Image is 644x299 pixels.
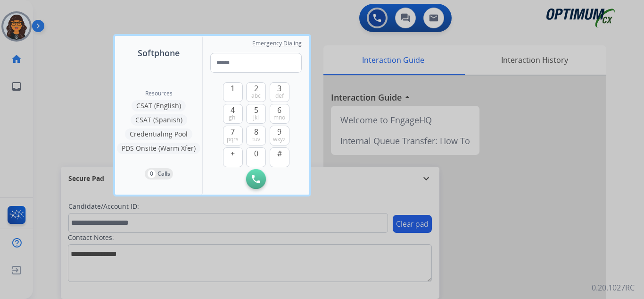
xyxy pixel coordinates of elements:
[223,126,243,145] button: 7pqrs
[223,147,243,167] button: +
[277,126,281,137] span: 9
[246,104,266,124] button: 5jkl
[270,126,289,145] button: 9wxyz
[275,92,284,100] span: def
[270,104,289,124] button: 6mno
[270,82,289,102] button: 3def
[231,148,235,159] span: +
[253,114,259,121] span: jkl
[277,83,281,94] span: 3
[254,148,258,159] span: 0
[132,100,186,111] button: CSAT (English)
[148,170,156,178] p: 0
[270,147,289,167] button: #
[254,83,258,94] span: 2
[145,90,173,97] span: Resources
[229,114,237,121] span: ghi
[273,136,286,143] span: wxyz
[246,126,266,145] button: 8tuv
[223,104,243,124] button: 4ghi
[254,126,258,137] span: 8
[227,136,239,143] span: pqrs
[231,126,235,137] span: 7
[131,114,187,126] button: CSAT (Spanish)
[592,282,635,293] p: 0.20.1027RC
[277,104,281,116] span: 6
[145,168,173,179] button: 0Calls
[246,82,266,102] button: 2abc
[246,147,266,167] button: 0
[277,148,282,159] span: #
[252,136,260,143] span: tuv
[223,82,243,102] button: 1
[125,128,192,140] button: Credentialing Pool
[252,40,302,47] span: Emergency Dialing
[138,46,180,60] span: Softphone
[273,114,285,121] span: mno
[231,104,235,116] span: 4
[254,104,258,116] span: 5
[251,92,261,100] span: abc
[117,143,200,154] button: PDS Onsite (Warm Xfer)
[157,170,170,178] p: Calls
[231,83,235,94] span: 1
[252,175,260,183] img: call-button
